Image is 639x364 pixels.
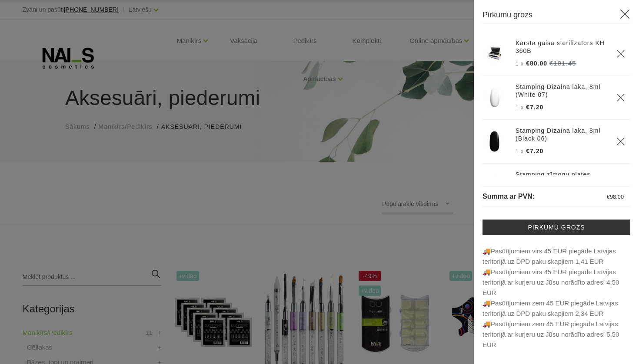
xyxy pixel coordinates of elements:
a: Stamping Dizaina laka, 8ml (White 07) [516,83,606,98]
a: Stamping Dizaina laka, 8ml (Black 06) [516,127,606,142]
span: Summa ar PVN: [483,193,535,200]
span: 98.00 [610,193,624,200]
a: Delete [616,93,625,102]
a: Stamping zīmogu plates (OM-J04 Stamping Plate) [516,171,606,186]
span: 1 x [516,61,524,67]
a: Pirkumu grozs [483,220,630,235]
span: €80.00 [526,60,547,67]
a: Delete [616,137,625,146]
p: 🚚Pasūtījumiem virs 45 EUR piegāde Latvijas teritorijā uz DPD paku skapjiem 1,41 EUR 🚚Pasūtī... [483,246,630,350]
s: €101.45 [549,59,576,67]
a: Karstā gaisa sterilizators KH 360B [516,39,606,55]
span: €7.20 [526,104,543,111]
span: €7.20 [526,148,543,154]
span: 1 x [516,148,524,154]
h3: Pirkumu grozs [483,9,630,23]
span: 1 x [516,105,524,111]
a: Delete [616,49,625,58]
span: € [607,193,610,200]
